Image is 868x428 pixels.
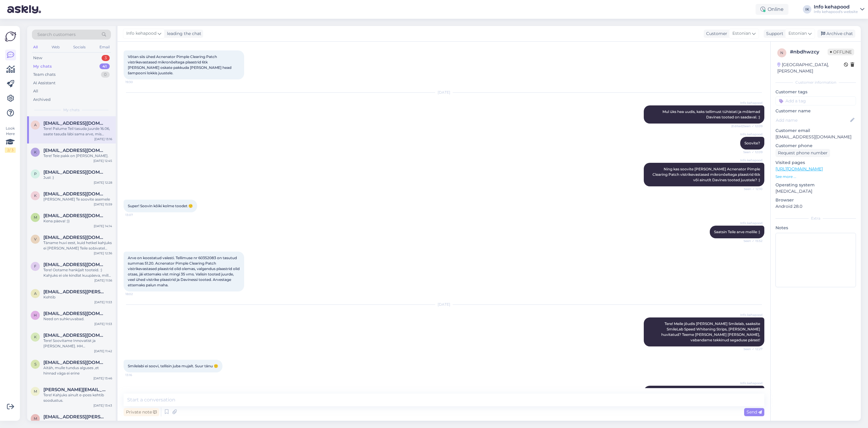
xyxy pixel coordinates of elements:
div: My chats [33,63,52,69]
span: keili.lind45@gmail.com [43,333,106,338]
div: Tere! Ootame hankijalt tooteid. :) Kahjuks ei ole kindlat kuupäeva, millal võivad saabuda [43,267,112,278]
span: Info kehapood [740,101,763,105]
span: p [34,172,37,176]
span: 13:16 [125,373,148,377]
div: Kena päeva! :)) [43,218,112,224]
div: [DATE] 12:28 [94,180,112,185]
div: [DATE] 12:36 [94,251,112,256]
span: Arve on koostatud valesti. Tellimuse nr 60352083 on tasutud summas 51.20. Acnenator Pimple Cleari... [128,256,241,287]
div: Tere! Teie pakk on [PERSON_NAME]. [43,153,112,159]
span: Search customers [37,31,76,38]
div: [DATE] 13:43 [93,403,112,408]
div: [DATE] 13:16 [94,137,112,141]
div: Kehtib [43,294,112,300]
span: Seen ✓ 12:09 [740,150,763,154]
span: 19:30 [125,80,148,84]
div: Tere! Palume Teil tasuda juurde 16.06, saate tasuda läbi sama arve, mis varasemalt Teile saatsime... [43,126,112,137]
div: Web [50,43,61,51]
div: Täname huvi eest, kuid hetkel kahjuks ei [PERSON_NAME] Teile sobivatel tingimustel tööd pakkuda. [43,240,112,251]
span: Smilelabi ei soovi, tellisin juba mujalt. Suur tänu 🙂 [128,364,218,368]
span: Info kehapood [126,30,156,37]
div: Private note [124,408,159,416]
span: (Edited) Seen ✓ 12:09 [731,124,763,128]
span: Info kehapood [740,313,763,317]
div: All [33,88,38,94]
div: 41 [99,63,110,69]
p: Browser [775,197,856,203]
span: Võtan siis ühed Acnenator Pimple Clearing Patch vistrikevastased mikronõeltega plaastrid 6tk [PER... [128,54,232,75]
span: Info kehapood [740,158,763,163]
div: IK [803,5,811,14]
div: Extra [775,216,856,221]
span: kadri.metsik@mail.ee [43,148,106,153]
p: Customer name [775,108,856,114]
img: Askly Logo [5,31,16,42]
span: Info kehapood [740,132,763,137]
span: Estonian [788,30,807,37]
div: [DATE] [124,90,764,95]
div: Info kehapood's website [814,9,858,14]
div: # nbdhwzcy [790,48,828,56]
div: [DATE] 13:46 [93,376,112,381]
span: s [34,362,36,366]
span: Send [747,409,762,415]
span: Offline [828,49,854,55]
p: [MEDICAL_DATA] [775,188,856,195]
div: Tere! Kahjuks ainult e-poes kehtib soodustus. [43,392,112,403]
span: a [34,291,37,296]
span: helinmarkus@hotmail.com [43,311,106,316]
span: h [34,313,37,317]
div: [DATE] 11:42 [94,349,112,353]
span: n [780,50,783,55]
div: Email [98,43,111,51]
span: k [34,335,37,339]
div: [DATE] 12:45 [93,159,112,163]
span: m [34,389,37,394]
div: 2 / 3 [5,147,16,153]
div: Socials [72,43,87,51]
span: f [34,264,36,269]
span: K [34,193,37,198]
span: Super! Soovin kõiki kolme toodet 🙂 [128,204,193,208]
div: Archive chat [817,30,855,38]
p: Notes [775,225,856,231]
span: sagma358@gmail.com [43,360,106,365]
div: Info kehapood [814,5,858,9]
span: Seen ✓ 12:27 [740,347,763,351]
a: [URL][DOMAIN_NAME] [775,166,823,172]
div: [GEOGRAPHIC_DATA], [PERSON_NAME] [777,62,844,74]
div: [DATE] 11:56 [94,278,112,283]
div: [DATE] 15:59 [94,202,112,207]
div: Request phone number [775,149,830,157]
div: Tere! Soovitame Innovatist ja [PERSON_NAME]. HH [PERSON_NAME] võite ka proovida repair sampooni j... [43,338,112,349]
div: Attachment [43,420,112,425]
span: Tere! Meile jõudis [PERSON_NAME] Smilelab, saaksite SmileLab Speed Whitening Strips, [PERSON_NAME... [661,321,761,342]
span: Seen ✓ 15:52 [740,239,763,243]
p: See more ... [775,174,856,179]
input: Add a tag [775,96,856,105]
div: Aitäh, mulle tundus alguses ,et hinnad väga ei erine [43,365,112,376]
span: Soovite? [744,141,760,145]
span: meril.kase@gmail.com [43,387,106,392]
span: Seen ✓ 12:10 [740,187,763,191]
div: 3 [102,55,110,61]
span: Ning kas soovite [PERSON_NAME] Acnenator Pimple Clearing Patch vistrikevastased mikronõeltega pla... [653,167,761,182]
input: Add name [776,117,849,124]
span: Mul üks hea uudis, kaks tellimust tühistati ja mõlemad Davines tooted on saadaval. :) [662,109,761,119]
span: My chats [63,107,80,113]
span: Info kehapood [740,381,763,385]
div: [DATE] 11:53 [94,322,112,326]
span: v [34,237,36,241]
div: [DATE] [124,302,764,307]
div: [DATE] 14:14 [94,224,112,228]
div: [PERSON_NAME] Te soovite asemele [43,197,112,202]
span: 18:02 [125,292,148,296]
div: Support [764,31,783,37]
div: AI Assistant [33,80,55,86]
span: Estonian [732,30,751,37]
p: Operating system [775,182,856,188]
span: margekato@gmail.com [43,213,106,218]
span: a [34,123,37,127]
p: Android 28.0 [775,203,856,210]
span: flowerindex@gmail.com [43,262,106,267]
